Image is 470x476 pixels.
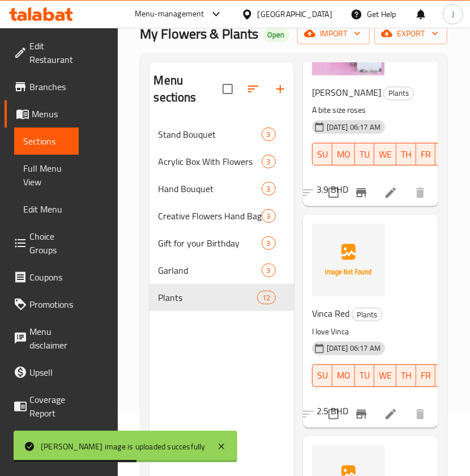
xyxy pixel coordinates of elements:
button: delete [407,179,434,206]
button: TU [355,364,374,387]
div: Garland [159,263,262,277]
span: Creative Flowers Hand Bag [159,209,262,223]
a: Edit menu item [384,186,398,199]
button: MO [332,364,355,387]
span: FR [421,146,431,163]
span: import [306,27,361,41]
button: SU [312,143,332,165]
span: Vinca Red [312,305,349,322]
span: Plants [384,87,413,100]
span: Coverage Report [29,393,70,420]
button: SU [312,364,332,387]
div: Garland3 [149,257,294,284]
a: Edit menu item [384,407,398,421]
span: Menu disclaimer [29,325,70,352]
a: Edit Restaurant [5,32,82,73]
button: FR [416,143,435,165]
button: Branch-specific-item [348,401,375,428]
span: MO [337,367,351,384]
span: Plants [352,308,382,321]
button: MO [332,143,355,165]
div: Plants12 [149,284,294,311]
span: Menus [32,107,70,121]
div: [PERSON_NAME] image is uploaded succesfully [41,440,206,453]
div: items [262,182,276,195]
button: TU [355,143,374,165]
span: 3 [262,156,275,167]
span: Select to update [322,402,345,426]
span: 3 [262,265,275,276]
div: items [262,127,276,141]
span: 3 [262,129,275,140]
span: Stand Bouquet [159,127,262,141]
span: TU [360,367,370,384]
span: export [383,27,438,41]
span: [PERSON_NAME] [312,84,381,101]
span: My Flowers & Plants [140,21,259,46]
div: Acrylic Box With Flowers [159,155,262,168]
button: SA [435,143,455,165]
span: Open [263,30,289,40]
div: Menu-management [135,7,204,21]
span: [DATE] 06:17 AM [322,343,385,354]
div: items [262,209,276,223]
a: Menu disclaimer [5,318,79,359]
button: SA [435,364,455,387]
span: TH [401,367,412,384]
button: import [297,23,370,44]
a: Sections [14,127,79,155]
span: Plants [159,291,258,304]
div: items [257,291,275,304]
span: Select all sections [216,77,240,101]
button: FR [416,364,435,387]
nav: Menu sections [149,116,294,316]
div: Gift for your Birthday3 [149,229,294,257]
span: SU [317,367,328,384]
span: Coupons [29,270,70,284]
div: Stand Bouquet3 [149,121,294,148]
a: Choice Groups [5,223,79,263]
div: Plants [383,87,414,100]
span: 3 [262,184,275,194]
span: Edit Menu [23,202,70,216]
button: TH [396,364,416,387]
a: Edit Menu [14,195,79,223]
span: Gift for your Birthday [159,236,262,250]
span: Full Menu View [23,161,70,189]
span: TH [401,146,412,163]
p: A bite size roses [312,103,420,117]
span: [DATE] 06:17 AM [322,122,385,133]
a: Coupons [5,263,79,291]
button: Add section [267,75,294,103]
span: Hand Bouquet [159,182,262,195]
span: FR [421,367,431,384]
span: MO [337,146,351,163]
span: WE [379,146,392,163]
span: Select to update [322,181,345,205]
h2: Menu sections [154,72,223,106]
span: Sections [23,134,70,148]
span: Promotions [29,297,73,311]
div: Acrylic Box With Flowers3 [149,148,294,175]
a: Grocery Checklist [5,427,79,467]
div: [GEOGRAPHIC_DATA] [258,8,332,20]
span: Edit Restaurant [29,39,73,66]
span: SU [317,146,328,163]
button: WE [374,364,396,387]
button: delete [407,401,434,428]
div: Open [263,28,289,42]
div: Plants [352,308,382,321]
a: Menus [5,100,79,127]
button: export [374,23,447,44]
a: Upsell [5,359,79,386]
div: Hand Bouquet3 [149,175,294,202]
span: 12 [258,292,275,303]
span: Branches [29,80,70,93]
a: Branches [5,73,79,100]
span: Upsell [29,365,70,379]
